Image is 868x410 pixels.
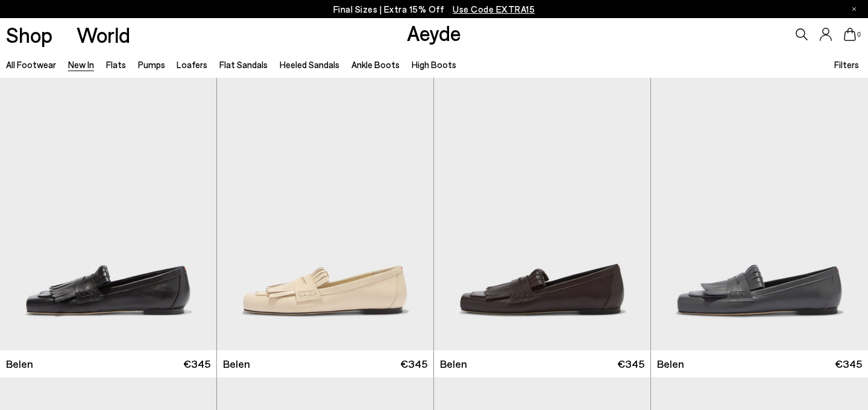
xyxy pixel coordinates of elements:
[651,78,868,350] img: Belen Tassel Loafers
[440,356,467,371] span: Belen
[651,350,868,377] a: Belen €345
[183,356,210,371] span: €345
[6,356,33,371] span: Belen
[6,24,52,45] a: Shop
[434,350,650,377] a: Belen €345
[333,2,535,17] p: Final Sizes | Extra 15% Off
[106,59,126,70] a: Flats
[407,20,461,45] a: Aeyde
[217,78,433,350] img: Belen Tassel Loafers
[177,59,207,70] a: Loafers
[434,78,650,350] img: Belen Tassel Loafers
[280,59,339,70] a: Heeled Sandals
[835,356,862,371] span: €345
[400,356,427,371] span: €345
[219,59,268,70] a: Flat Sandals
[351,59,400,70] a: Ankle Boots
[217,350,433,377] a: Belen €345
[412,59,456,70] a: High Boots
[6,59,56,70] a: All Footwear
[453,4,535,14] span: Navigate to /collections/ss25-final-sizes
[657,356,684,371] span: Belen
[223,356,250,371] span: Belen
[138,59,165,70] a: Pumps
[617,356,644,371] span: €345
[856,31,862,38] span: 0
[68,59,94,70] a: New In
[844,28,856,41] a: 0
[834,59,859,70] span: Filters
[77,24,130,45] a: World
